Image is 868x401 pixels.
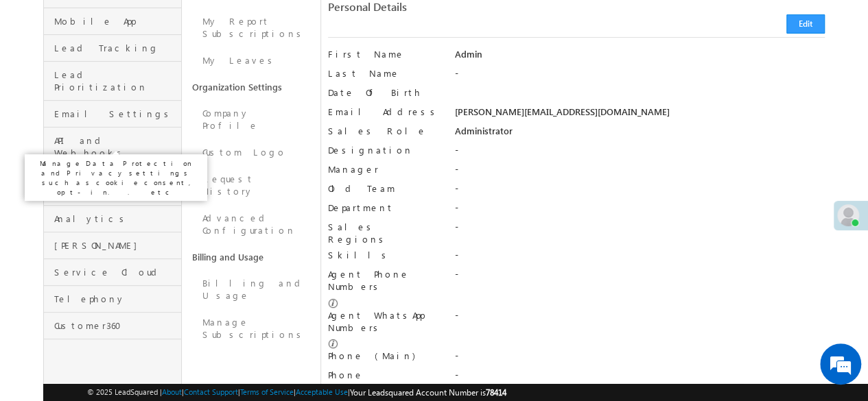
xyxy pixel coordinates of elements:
label: Date Of Birth [328,86,443,99]
button: Edit [786,14,825,34]
a: Mobile App [44,8,181,35]
span: API and Webhooks [54,134,178,159]
a: Custom Logo [182,139,320,166]
div: Admin [455,48,825,67]
a: Lead Prioritization [44,62,181,101]
a: Company Profile [182,100,320,139]
a: Lead Tracking [44,35,181,62]
div: - [455,163,825,182]
a: Billing and Usage [182,270,320,309]
label: Old Team [328,182,443,195]
a: Terms of Service [240,387,294,396]
a: Telephony [44,286,181,313]
a: Service Cloud [44,259,181,286]
div: - [455,309,825,328]
p: Manage Data Protection and Privacy settings such as cookie consent, opt-in.. etc [30,158,202,197]
div: - [455,249,825,268]
span: Email Settings [54,108,178,120]
label: Last Name [328,67,443,80]
a: Billing and Usage [182,244,320,270]
span: © 2025 LeadSquared | | | | | [87,386,506,399]
div: - [455,369,825,388]
span: Analytics [54,212,178,225]
div: Administrator [455,125,825,144]
a: Customer360 [44,313,181,339]
a: Contact Support [184,387,238,396]
div: - [455,67,825,86]
label: Agent WhatsApp Numbers [328,309,443,334]
a: Email Settings [44,101,181,127]
span: Your Leadsquared Account Number is [350,387,506,398]
label: Sales Regions [328,221,443,245]
div: - [455,268,825,287]
a: Acceptable Use [296,387,348,396]
label: Phone (Main) [328,350,443,362]
a: Request History [182,166,320,205]
div: - [455,350,825,369]
span: Lead Tracking [54,42,178,54]
a: Organization Settings [182,74,320,100]
div: - [455,221,825,240]
div: - [455,144,825,163]
a: [PERSON_NAME] [44,232,181,259]
label: Sales Role [328,125,443,137]
label: Agent Phone Numbers [328,268,443,293]
a: About [162,387,182,396]
span: Service Cloud [54,266,178,278]
div: [PERSON_NAME][EMAIL_ADDRESS][DOMAIN_NAME] [455,106,825,125]
div: Personal Details [328,1,570,20]
a: Manage Subscriptions [182,309,320,348]
label: Email Address [328,106,443,118]
a: API and Webhooks [44,127,181,167]
span: Telephony [54,293,178,305]
a: Advanced Configuration [182,205,320,244]
label: Phone (Mobile) [328,369,443,393]
a: My Report Subscriptions [182,8,320,47]
span: Mobile App [54,15,178,27]
span: Lead Prioritization [54,69,178,93]
label: Manager [328,163,443,175]
span: Customer360 [54,319,178,332]
div: - [455,202,825,221]
label: Designation [328,144,443,156]
a: Analytics [44,206,181,232]
div: - [455,182,825,202]
a: My Leaves [182,47,320,74]
span: 78414 [486,387,506,398]
label: Department [328,202,443,214]
label: Skills [328,249,443,261]
span: [PERSON_NAME] [54,239,178,252]
label: First Name [328,48,443,60]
